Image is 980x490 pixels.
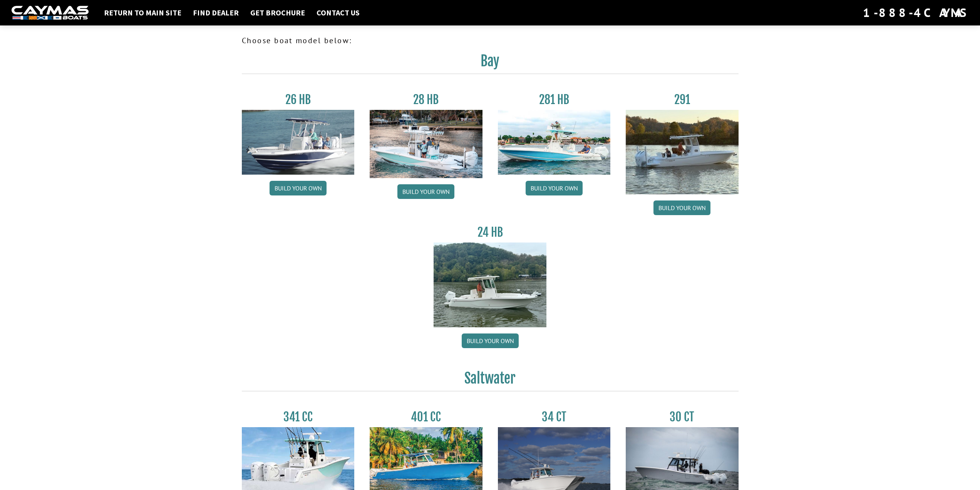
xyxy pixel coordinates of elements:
[626,110,739,194] img: 291_Thumbnail.jpg
[242,410,355,424] h3: 341 CC
[242,93,355,107] h3: 26 HB
[498,93,611,107] h3: 281 HB
[12,6,89,20] img: white-logo-c9c8dbefe5ff5ceceb0f0178aa75bf4bb51f6bca0971e226c86eb53dfe498488.png
[498,110,611,175] img: 28-hb-twin.jpg
[526,181,583,195] a: Build your own
[242,370,739,391] h2: Saltwater
[626,410,739,424] h3: 30 CT
[462,333,519,348] a: Build your own
[189,8,243,18] a: Find Dealer
[242,35,739,46] p: Choose boat model below:
[397,184,454,199] a: Build your own
[313,8,364,18] a: Contact Us
[242,52,739,74] h2: Bay
[370,93,482,107] h3: 28 HB
[434,225,546,239] h3: 24 HB
[434,242,546,327] img: 24_HB_thumbnail.jpg
[626,93,739,107] h3: 291
[270,181,327,195] a: Build your own
[242,110,355,175] img: 26_new_photo_resized.jpg
[863,4,968,21] div: 1-888-4CAYMAS
[100,8,185,18] a: Return to main site
[246,8,309,18] a: Get Brochure
[653,200,710,215] a: Build your own
[498,410,611,424] h3: 34 CT
[370,410,482,424] h3: 401 CC
[370,110,482,178] img: 28_hb_thumbnail_for_caymas_connect.jpg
